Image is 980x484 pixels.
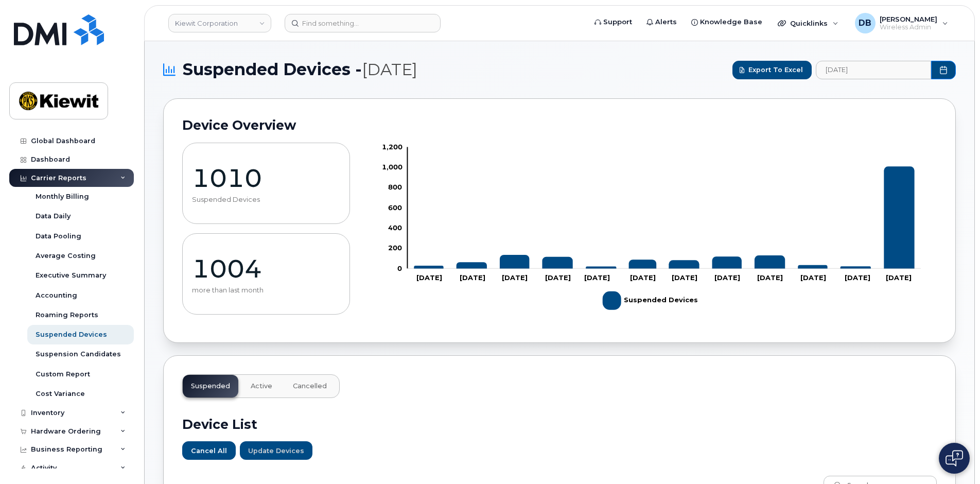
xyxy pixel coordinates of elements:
[192,163,340,194] p: 1010
[545,273,571,282] tspan: [DATE]
[388,223,402,232] tspan: 400
[182,441,236,460] button: Cancel All
[191,446,227,456] span: Cancel All
[382,143,921,314] g: Chart
[631,273,656,282] tspan: [DATE]
[182,117,937,133] h2: Device Overview
[362,60,417,79] span: [DATE]
[460,273,485,282] tspan: [DATE]
[457,263,487,269] g: 64 2024-10-01
[388,203,402,212] tspan: 600
[584,273,610,282] tspan: [DATE]
[192,196,340,204] p: Suspended Devices
[192,253,340,284] p: 1004
[931,61,956,79] button: Choose Date
[293,382,327,390] span: Cancelled
[192,286,340,295] p: more than last month
[502,273,528,282] tspan: [DATE]
[414,166,915,269] g: Suspended Devices
[416,273,442,282] tspan: [DATE]
[183,60,417,80] span: Suspended Devices -
[816,61,931,79] input: archived_billing_data
[182,417,937,432] h2: Device List
[603,287,698,314] g: Legend
[798,265,828,269] g: 36 2025-06-01
[757,273,783,282] tspan: [DATE]
[886,273,912,282] tspan: [DATE]
[715,273,741,282] tspan: [DATE]
[845,273,870,282] tspan: [DATE]
[800,273,826,282] tspan: [DATE]
[248,446,304,456] span: Update Devices
[397,264,402,272] tspan: 0
[388,183,402,191] tspan: 800
[748,65,803,75] span: Export to Excel
[603,287,698,314] g: Suspended Devices
[672,273,697,282] tspan: [DATE]
[388,244,402,252] tspan: 200
[946,450,963,466] img: Open chat
[732,61,812,79] button: Export to Excel
[251,382,272,390] span: Active
[382,143,402,151] tspan: 1,200
[382,163,402,171] tspan: 1,000
[240,441,312,460] button: Update Devices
